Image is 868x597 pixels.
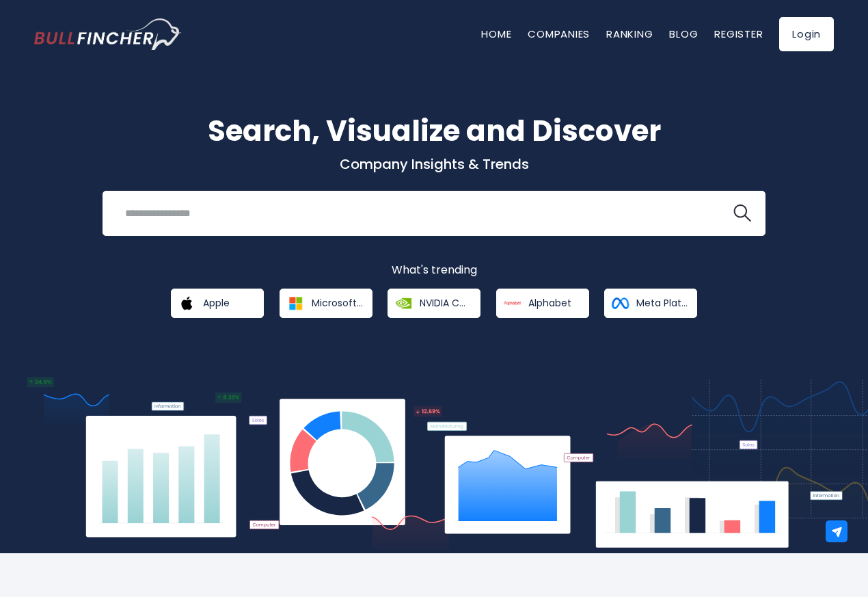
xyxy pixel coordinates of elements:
a: Go to homepage [34,18,181,50]
a: Companies [528,27,590,41]
a: Alphabet [496,289,589,318]
a: Blog [669,27,698,41]
p: Company Insights & Trends [34,155,834,173]
span: NVIDIA Corporation [420,297,471,309]
span: Meta Platforms [636,297,688,309]
a: Ranking [606,27,653,41]
a: Register [714,27,763,41]
img: search icon [733,204,751,222]
span: Microsoft Corporation [312,297,363,309]
img: Bullfincher logo [34,18,182,50]
a: Home [481,27,511,41]
span: Apple [203,297,230,309]
a: Apple [171,289,264,318]
p: What's trending [34,263,834,278]
span: Alphabet [528,297,571,309]
a: Login [779,17,834,51]
a: NVIDIA Corporation [388,289,480,318]
a: Meta Platforms [604,289,697,318]
h1: Search, Visualize and Discover [34,109,834,152]
a: Microsoft Corporation [280,289,372,318]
